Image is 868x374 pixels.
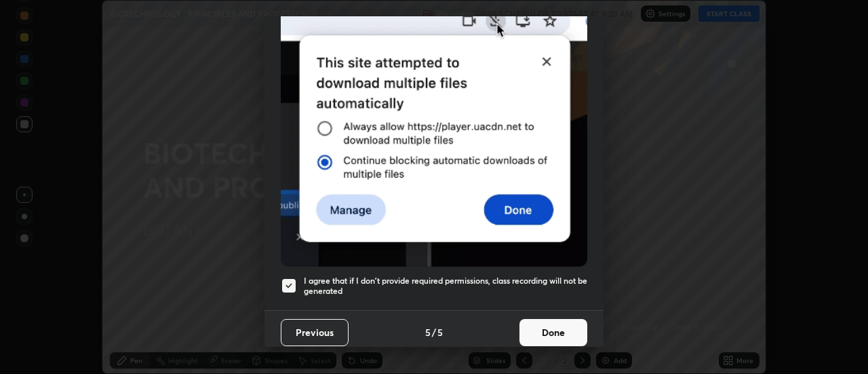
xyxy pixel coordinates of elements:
h4: 5 [437,325,443,339]
button: Previous [281,319,349,346]
button: Done [519,319,587,346]
h4: / [432,325,436,339]
h5: I agree that if I don't provide required permissions, class recording will not be generated [304,276,587,297]
h4: 5 [425,325,431,339]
